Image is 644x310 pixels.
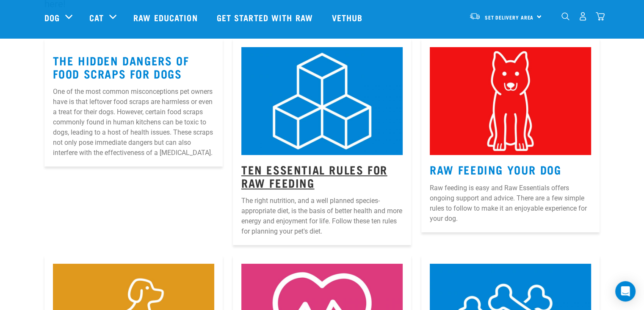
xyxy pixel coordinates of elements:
[578,12,587,21] img: user.png
[89,11,104,24] a: Cat
[208,0,323,34] a: Get started with Raw
[241,196,403,237] p: The right nutrition, and a well planned species-appropriate diet, is the basis of better health a...
[430,183,591,224] p: Raw feeding is easy and Raw Essentials offers ongoing support and advice. There are a few simple ...
[44,11,60,24] a: Dog
[241,166,387,186] a: Ten Essential Rules for Raw Feeding
[596,12,605,21] img: home-icon@2x.png
[485,16,534,19] span: Set Delivery Area
[430,166,561,172] a: Raw Feeding Your Dog
[323,0,373,34] a: Vethub
[469,12,481,20] img: van-moving.png
[615,281,636,302] div: Open Intercom Messenger
[53,57,189,76] a: The Hidden Dangers of Food Scraps for Dogs
[561,12,569,20] img: home-icon-1@2x.png
[241,47,403,155] img: 1.jpg
[430,47,591,155] img: 2.jpg
[53,87,214,158] p: One of the most common misconceptions pet owners have is that leftover food scraps are harmless o...
[125,0,208,34] a: Raw Education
